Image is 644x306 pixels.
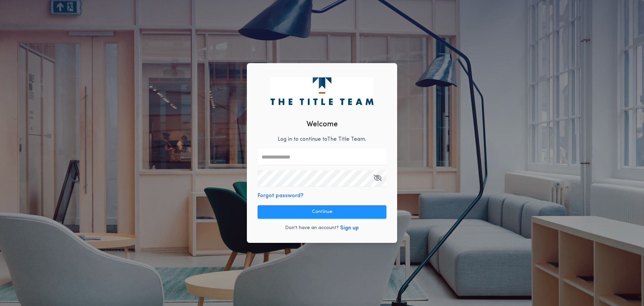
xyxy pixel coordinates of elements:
[258,205,386,219] button: Continue
[340,224,359,232] button: Sign up
[307,119,338,130] h2: Welcome
[270,77,373,105] img: logo
[278,135,366,143] p: Log in to continue to The Title Team .
[285,225,339,231] p: Don't have an account?
[258,192,304,200] button: Forgot password?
